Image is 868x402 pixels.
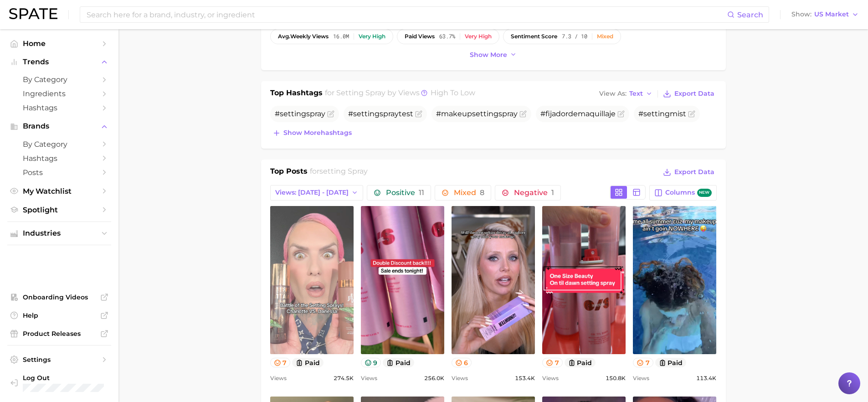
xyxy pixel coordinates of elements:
[415,110,422,118] button: Flag as miscategorized or irrelevant
[7,72,111,87] a: by Category
[519,110,527,118] button: Flag as miscategorized or irrelevant
[333,33,349,40] span: 16.0m
[542,373,559,384] span: Views
[7,309,111,322] a: Help
[283,129,352,137] span: Show more hashtags
[23,187,96,196] span: My Watchlist
[7,137,111,151] a: by Category
[638,109,686,118] span: # mist
[23,374,104,382] span: Log Out
[606,373,626,384] span: 150.8k
[599,91,627,96] span: View As
[665,189,711,197] span: Columns
[23,75,96,84] span: by Category
[424,373,444,384] span: 256.0k
[467,49,519,61] button: Show more
[7,55,111,69] button: Trends
[397,29,499,44] button: paid views63.7%Very high
[386,189,424,196] span: Positive
[23,330,96,338] span: Product Releases
[7,203,111,217] a: Spotlight
[7,101,111,115] a: Hashtags
[280,109,306,118] span: setting
[270,185,364,201] button: Views: [DATE] - [DATE]
[270,127,354,139] button: Show morehashtags
[275,189,349,196] span: Views: [DATE] - [DATE]
[319,167,368,175] span: setting spray
[23,311,96,320] span: Help
[649,185,716,201] button: Columnsnew
[405,33,435,40] span: paid views
[348,109,413,118] span: # test
[688,110,695,118] button: Flag as miscategorized or irrelevant
[270,358,291,367] button: 7
[480,188,484,197] span: 8
[270,373,287,384] span: Views
[361,373,377,384] span: Views
[306,109,325,118] span: spray
[7,87,111,101] a: Ingredients
[23,206,96,214] span: Spotlight
[292,358,324,367] button: paid
[696,373,716,384] span: 113.4k
[270,88,323,100] h1: Top Hashtags
[419,188,424,197] span: 11
[431,88,475,97] span: high to low
[7,151,111,165] a: Hashtags
[515,373,535,384] span: 153.4k
[23,58,96,66] span: Trends
[436,109,518,118] span: #makeup
[791,12,812,17] span: Show
[23,39,96,48] span: Home
[814,12,849,17] span: US Market
[643,109,670,118] span: setting
[697,189,712,197] span: new
[23,229,96,237] span: Industries
[7,371,111,395] a: Log out. Currently logged in with e-mail christel.bayle@loreal.com.
[597,88,655,100] button: View AsText
[439,33,455,40] span: 63.7%
[655,358,687,367] button: paid
[674,90,714,98] span: Export Data
[454,189,484,196] span: Mixed
[23,154,96,163] span: Hashtags
[633,373,649,384] span: Views
[383,358,414,367] button: paid
[327,110,334,118] button: Flag as miscategorized or irrelevant
[7,119,111,133] button: Brands
[325,88,475,100] h2: for by Views
[661,88,716,100] button: Export Data
[551,188,554,197] span: 1
[9,8,57,19] img: SPATE
[334,373,354,384] span: 274.5k
[7,36,111,51] a: Home
[23,168,96,177] span: Posts
[310,166,368,180] h2: for
[7,165,111,180] a: Posts
[353,109,380,118] span: setting
[7,184,111,198] a: My Watchlist
[511,33,557,40] span: sentiment score
[7,353,111,366] a: Settings
[674,168,714,176] span: Export Data
[270,166,308,180] h1: Top Posts
[275,109,325,118] span: #
[452,358,472,367] button: 6
[7,227,111,240] button: Industries
[629,91,643,96] span: Text
[470,51,507,59] span: Show more
[452,373,468,384] span: Views
[633,358,653,367] button: 7
[278,33,329,40] span: weekly views
[503,29,621,44] button: sentiment score7.3 / 10Mixed
[737,10,763,19] span: Search
[361,358,381,367] button: 9
[86,7,727,22] input: Search here for a brand, industry, or ingredient
[336,88,385,97] span: setting spray
[278,33,290,40] abbr: average
[23,103,96,112] span: Hashtags
[23,122,96,130] span: Brands
[540,109,616,118] span: #fijadordemaquillaje
[380,109,399,118] span: spray
[23,140,96,149] span: by Category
